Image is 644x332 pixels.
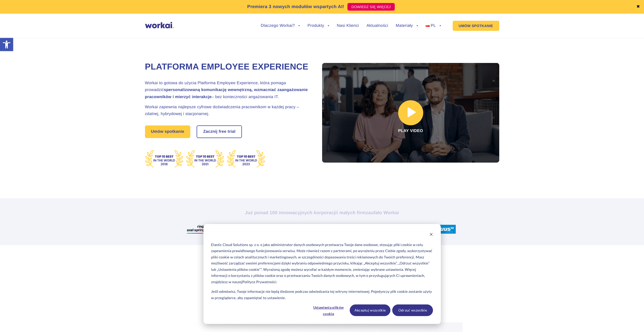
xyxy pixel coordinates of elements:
a: Produkty [307,24,329,28]
a: Zacznij free trial [197,126,242,138]
a: UMÓW SPOTKANIE [453,21,499,31]
p: Premiera 3 nowych modułów wspartych AI! [247,3,344,10]
a: Polityce Prywatności. [242,279,277,285]
a: Dlaczego Workai? [261,24,300,28]
span: PL [431,24,436,28]
a: DOWIEDZ SIĘ WIĘCEJ [347,3,395,11]
a: Materiały [396,24,418,28]
button: Ustawienia plików cookie [309,304,348,316]
h2: Workai to gotowa do użycia Platforma Employee Experience, która pomaga prowadzić – bez koniecznoś... [145,80,309,100]
div: Cookie banner [203,224,441,324]
strong: spersonalizowaną komunikację wewnętrzną, wzmacniać zaangażowanie pracowników i mierzyć interakcje [145,88,308,99]
h2: Workai zapewnia najlepsze cyfrowe doświadczenia pracownikom w każdej pracy – zdalnej, hybrydowej ... [145,104,309,117]
i: i małych firm [337,210,366,215]
div: Play video [322,63,499,163]
button: Odrzuć wszystkie [392,304,433,316]
p: Jeśli odmówisz, Twoje informacje nie będą śledzone podczas odwiedzania tej witryny internetowej. ... [211,289,433,301]
h2: Już ponad 100 innowacyjnych korporacji zaufało Workai [182,210,463,216]
a: Umów spotkanie [145,125,191,138]
h1: Platforma Employee Experience [145,61,309,73]
button: Akceptuj wszystkie [350,304,390,316]
p: Elastic Cloud Solutions sp. z o. o jako administrator danych osobowych przetwarza Twoje dane osob... [211,242,433,285]
button: Dismiss cookie banner [429,232,433,238]
a: Aktualności [366,24,388,28]
a: ✖ [636,5,640,9]
a: Nasi Klienci [337,24,359,28]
